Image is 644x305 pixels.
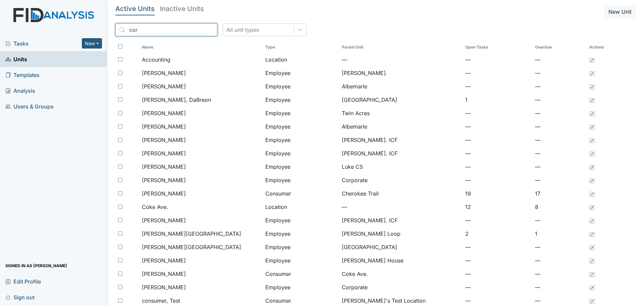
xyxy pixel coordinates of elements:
th: Toggle SortBy [532,42,587,53]
span: [PERSON_NAME] [142,189,186,198]
td: — [463,281,532,294]
span: Edit Profile [5,276,41,287]
span: Analysis [5,85,35,96]
span: [PERSON_NAME] [142,82,186,90]
th: Toggle SortBy [263,42,339,53]
td: — [532,80,587,93]
a: Edit [589,56,595,64]
td: Corporate [339,281,463,294]
td: 17 [532,187,587,200]
td: Employee [263,281,339,294]
td: — [532,93,587,106]
td: Twin Acres [339,106,463,120]
td: Employee [263,227,339,240]
td: — [532,147,587,160]
td: — [532,120,587,133]
span: Coke Ave. [142,203,168,211]
span: Templates [5,70,40,80]
td: Employee [263,93,339,106]
span: [PERSON_NAME] [142,256,186,264]
button: New [82,38,102,49]
input: Toggle All Rows Selected [118,44,122,49]
span: [PERSON_NAME][GEOGRAPHIC_DATA] [142,243,241,251]
span: [PERSON_NAME] [142,109,186,117]
span: Units [5,54,27,64]
td: — [463,147,532,160]
td: Consumer [263,187,339,200]
a: Edit [589,270,595,278]
td: — [532,281,587,294]
input: Search... [115,23,217,36]
td: 8 [532,200,587,214]
td: Employee [263,240,339,254]
td: Employee [263,173,339,187]
h5: Inactive Units [160,5,204,12]
td: Employee [263,133,339,147]
a: Tasks [5,40,82,48]
td: Corporate [339,173,463,187]
span: [PERSON_NAME] [142,149,186,157]
td: — [463,66,532,80]
td: [PERSON_NAME]. ICF [339,214,463,227]
td: — [463,240,532,254]
td: Luke CS [339,160,463,173]
td: — [463,106,532,120]
span: [PERSON_NAME] [142,123,186,131]
td: Employee [263,80,339,93]
span: Signed in as [PERSON_NAME] [5,260,67,271]
td: — [532,133,587,147]
td: — [532,267,587,281]
span: [PERSON_NAME] [142,163,186,171]
td: — [463,133,532,147]
td: [GEOGRAPHIC_DATA] [339,240,463,254]
a: Edit [589,96,595,104]
td: Location [263,53,339,66]
th: Actions [587,42,620,53]
span: [PERSON_NAME] [142,136,186,144]
span: [PERSON_NAME] [142,69,186,77]
td: [PERSON_NAME]. ICF [339,133,463,147]
td: Employee [263,160,339,173]
td: — [532,66,587,80]
a: Edit [589,203,595,211]
td: 1 [463,93,532,106]
td: — [532,254,587,267]
th: Toggle SortBy [139,42,263,53]
span: Sign out [5,292,35,302]
a: Edit [589,189,595,198]
td: Employee [263,147,339,160]
td: — [463,254,532,267]
button: New Unit [604,5,636,18]
td: Albemarle [339,120,463,133]
a: Edit [589,136,595,144]
td: [PERSON_NAME]. [339,66,463,80]
a: Edit [589,69,595,77]
td: — [532,173,587,187]
span: consumer, Test [142,297,180,305]
a: Edit [589,163,595,171]
td: Employee [263,120,339,133]
h5: Active Units [115,5,155,12]
span: [PERSON_NAME], DaBreon [142,96,211,104]
td: — [532,53,587,66]
a: Edit [589,109,595,117]
td: Employee [263,66,339,80]
td: Employee [263,106,339,120]
a: Edit [589,256,595,264]
th: Toggle SortBy [463,42,532,53]
td: — [532,214,587,227]
td: 1 [532,227,587,240]
td: Cherokee Trail [339,187,463,200]
td: — [532,160,587,173]
th: Toggle SortBy [339,42,463,53]
td: — [463,53,532,66]
td: — [532,106,587,120]
a: Edit [589,243,595,251]
a: Edit [589,176,595,184]
td: Employee [263,254,339,267]
a: Edit [589,123,595,131]
td: — [532,240,587,254]
a: Edit [589,82,595,90]
td: 19 [463,187,532,200]
span: Accounting [142,56,170,64]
